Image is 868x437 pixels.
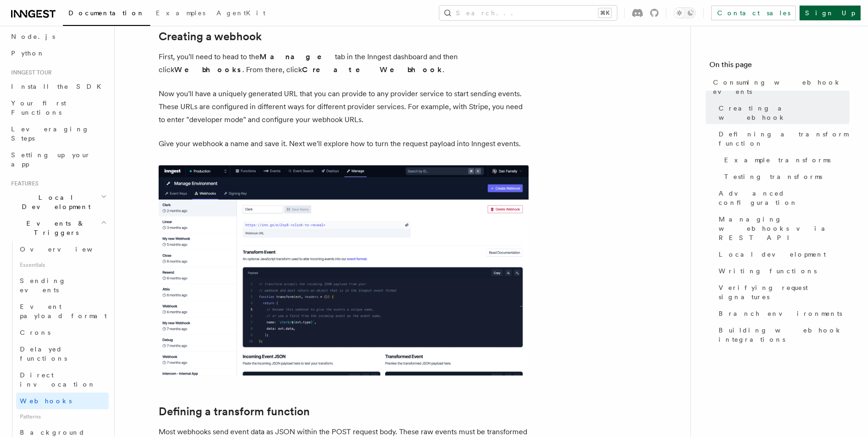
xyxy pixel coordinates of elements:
span: Event payload format [20,303,107,320]
a: Python [7,45,109,62]
a: Examples [150,3,211,25]
a: Verifying request signatures [715,279,850,305]
span: Install the SDK [11,83,107,90]
span: Example transforms [724,155,831,165]
span: Building webhook integrations [719,326,850,344]
span: Events & Triggers [7,219,101,237]
span: Essentials [16,258,109,272]
a: Consuming webhook events [709,74,850,100]
a: Node.js [7,28,109,45]
span: Setting up your app [11,151,91,168]
span: AgentKit [216,9,265,17]
a: Sign Up [800,6,861,20]
span: Examples [156,9,205,17]
span: Leveraging Steps [11,125,89,142]
img: Inngest dashboard showing a newly created webhook [159,165,529,375]
a: Testing transforms [720,168,850,185]
a: Contact sales [711,6,796,20]
span: Verifying request signatures [719,283,850,302]
a: Your first Functions [7,95,109,121]
a: Delayed functions [16,341,109,367]
a: Event payload format [16,298,109,324]
span: Patterns [16,409,109,424]
a: Advanced configuration [715,185,850,211]
a: Creating a webhook [159,30,262,43]
span: Your first Functions [11,99,66,116]
span: Defining a transform function [719,129,850,148]
kbd: ⌘K [598,8,611,18]
a: Crons [16,324,109,341]
a: AgentKit [211,3,271,25]
h4: On this page [709,59,850,74]
span: Writing functions [719,266,817,276]
span: Testing transforms [724,172,822,181]
span: Overview [20,246,115,253]
a: Building webhook integrations [715,322,850,348]
span: Managing webhooks via REST API [719,215,850,242]
a: Defining a transform function [715,126,850,152]
a: Webhooks [16,393,109,409]
span: Inngest tour [7,69,52,76]
span: Features [7,180,38,187]
span: Creating a webhook [719,104,850,122]
a: Sending events [16,272,109,298]
span: Webhooks [20,397,72,405]
span: Node.js [11,33,55,40]
p: First, you'll need to head to the tab in the Inngest dashboard and then click . From there, click . [159,50,529,76]
a: Defining a transform function [159,405,310,418]
span: Python [11,49,45,57]
span: Crons [20,329,50,336]
a: Leveraging Steps [7,121,109,147]
span: Branch environments [719,309,842,318]
a: Direct invocation [16,367,109,393]
a: Branch environments [715,305,850,322]
strong: Manage [259,52,335,61]
button: Local Development [7,189,109,215]
span: Advanced configuration [719,189,850,207]
a: Writing functions [715,263,850,279]
p: Give your webhook a name and save it. Next we'll explore how to turn the request payload into Inn... [159,137,529,150]
button: Search...⌘K [439,6,617,20]
a: Overview [16,241,109,258]
span: Documentation [68,9,145,17]
a: Example transforms [720,152,850,168]
a: Documentation [63,3,150,26]
span: Direct invocation [20,371,96,388]
span: Consuming webhook events [713,78,850,96]
span: Sending events [20,277,66,294]
span: Local Development [7,193,101,211]
strong: Create Webhook [302,65,443,74]
button: Toggle dark mode [674,7,696,18]
a: Local development [715,246,850,263]
p: Now you'll have a uniquely generated URL that you can provide to any provider service to start se... [159,87,529,126]
span: Local development [719,250,826,259]
span: Delayed functions [20,345,67,362]
a: Managing webhooks via REST API [715,211,850,246]
button: Events & Triggers [7,215,109,241]
a: Setting up your app [7,147,109,172]
a: Install the SDK [7,78,109,95]
a: Creating a webhook [715,100,850,126]
strong: Webhooks [174,65,242,74]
